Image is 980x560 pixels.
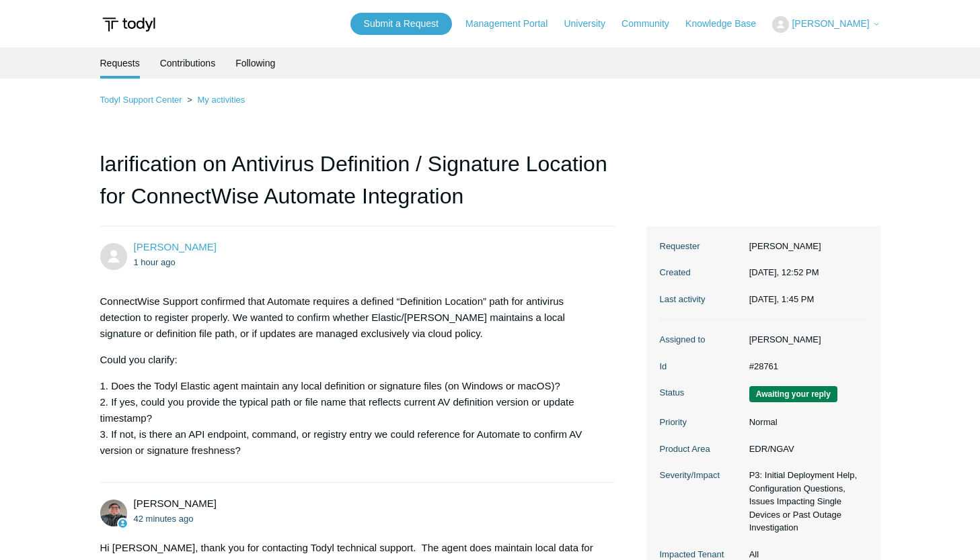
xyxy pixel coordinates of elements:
dt: Requester [660,240,743,253]
img: Todyl Support Center Help Center home page [100,12,157,37]
li: Todyl Support Center [100,95,185,105]
h1: larification on Antivirus Definition / Signature Location for ConnectWise Automate Integration [100,148,615,226]
time: 10/07/2025, 12:52 [749,267,819,277]
li: My activities [184,95,245,105]
dt: Created [660,266,743,279]
a: Knowledge Base [685,17,769,31]
a: Management Portal [465,17,561,31]
a: Submit a Request [350,13,452,35]
dd: [PERSON_NAME] [743,240,867,253]
dt: Id [660,360,743,373]
p: ConnectWise Support confirmed that Automate requires a defined “Definition Location” path for ant... [100,293,602,342]
a: Following [235,48,275,79]
dd: #28761 [743,360,867,373]
dd: [PERSON_NAME] [743,333,867,346]
a: University [564,17,618,31]
dd: P3: Initial Deployment Help, Configuration Questions, Issues Impacting Single Devices or Past Out... [743,469,867,534]
span: Aaron Argiropoulos [134,241,217,252]
dt: Last activity [660,293,743,306]
time: 10/07/2025, 13:45 [134,514,194,524]
span: Matt Robinson [134,498,217,509]
dt: Priority [660,416,743,429]
a: [PERSON_NAME] [134,241,217,252]
dd: EDR/NGAV [743,442,867,456]
button: [PERSON_NAME] [772,16,880,33]
li: Requests [100,48,140,79]
dt: Product Area [660,442,743,456]
span: [PERSON_NAME] [792,18,869,29]
a: Todyl Support Center [100,95,182,105]
a: Community [621,17,683,31]
span: We are waiting for you to respond [749,386,837,402]
p: Could you clarify: [100,352,602,368]
dd: Normal [743,416,867,429]
time: 10/07/2025, 13:45 [749,294,815,304]
dt: Assigned to [660,333,743,346]
a: Contributions [160,48,216,79]
a: My activities [197,95,245,105]
dt: Severity/Impact [660,469,743,482]
dt: Status [660,386,743,400]
time: 10/07/2025, 12:52 [134,257,176,267]
p: 1. Does the Todyl Elastic agent maintain any local definition or signature files (on Windows or m... [100,378,602,459]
